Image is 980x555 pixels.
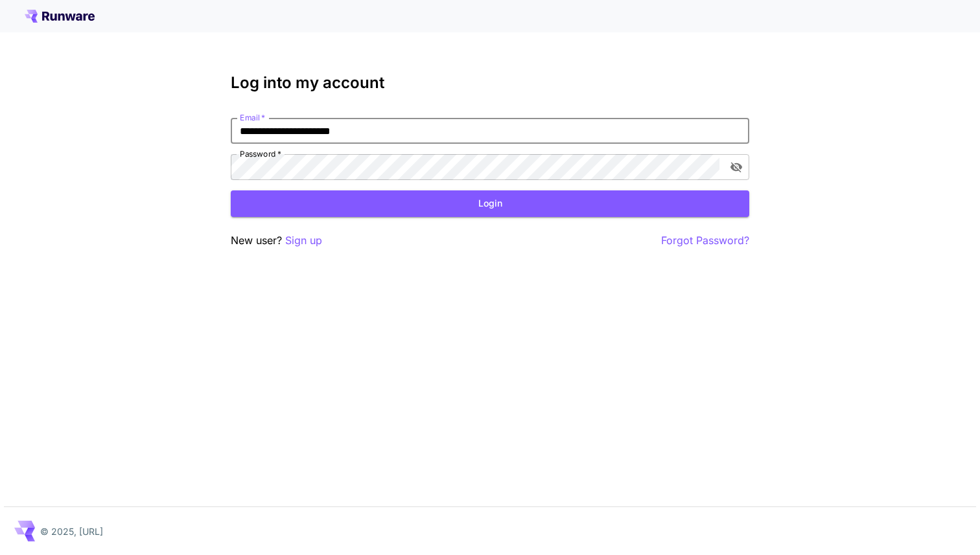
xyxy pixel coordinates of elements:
label: Password [240,148,281,159]
button: Login [231,190,749,217]
p: New user? [231,232,322,249]
label: Email [240,112,265,123]
h3: Log into my account [231,74,749,92]
button: Forgot Password? [661,232,749,249]
button: Sign up [285,232,322,249]
button: toggle password visibility [725,155,748,179]
p: © 2025, [URL] [40,525,103,538]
